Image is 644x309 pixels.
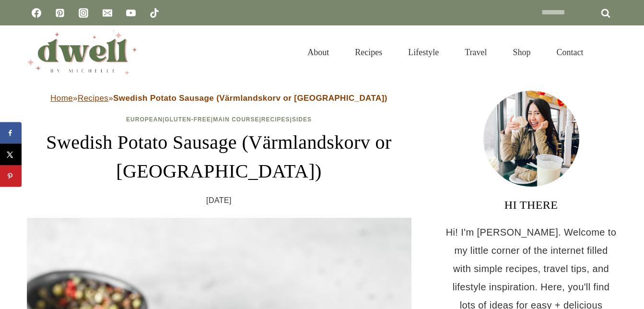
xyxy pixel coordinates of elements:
a: Sides [292,116,312,123]
a: TikTok [145,3,164,23]
a: Home [50,94,73,103]
img: DWELL by michelle [27,30,137,74]
a: Pinterest [50,3,70,23]
a: Contact [544,36,597,69]
nav: Primary Navigation [294,36,596,69]
a: Gluten-Free [164,116,211,123]
a: YouTube [121,3,141,23]
a: Travel [452,36,500,69]
a: Recipes [261,116,290,123]
a: Recipes [342,36,395,69]
a: Recipes [78,94,108,103]
a: European [126,116,163,123]
a: Lifestyle [395,36,452,69]
a: Shop [500,36,543,69]
span: | | | | [126,116,312,123]
a: About [294,36,342,69]
span: » » [50,94,387,103]
a: Main Course [213,116,259,123]
strong: Swedish Potato Sausage (Värmlandskorv or [GEOGRAPHIC_DATA]) [113,94,387,103]
h1: Swedish Potato Sausage (Värmlandskorv or [GEOGRAPHIC_DATA]) [27,128,411,186]
a: Instagram [74,3,93,23]
h3: HI THERE [445,196,618,214]
time: [DATE] [206,193,232,208]
a: Facebook [27,3,46,23]
a: Email [98,3,117,23]
button: View Search Form [601,44,618,60]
